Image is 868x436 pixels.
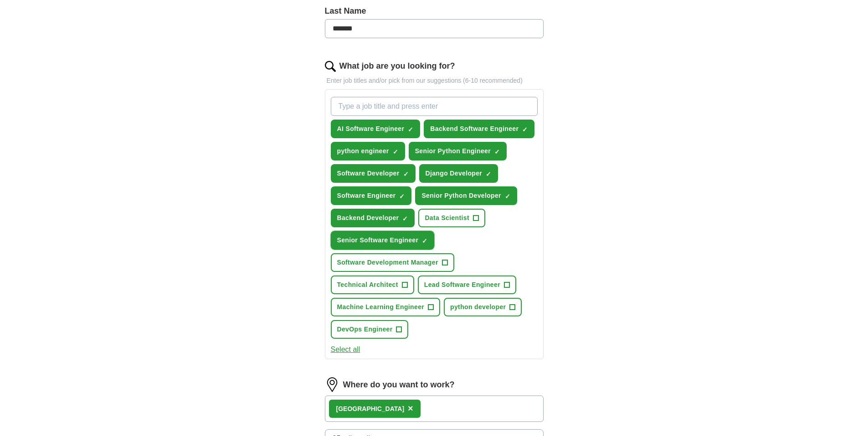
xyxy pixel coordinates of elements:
span: ✓ [403,170,409,178]
input: Type a job title and press enter [331,97,538,116]
button: Data Scientist [418,209,485,227]
button: Select all [331,344,360,355]
button: Technical Architect [331,276,414,294]
span: ✓ [522,126,528,133]
span: DevOps Engineer [337,325,393,334]
span: Data Scientist [425,213,469,223]
span: Senior Python Developer [421,191,501,200]
span: python developer [450,302,506,312]
label: Last Name [325,5,544,17]
span: Django Developer [426,169,483,178]
span: Software Development Manager [337,258,438,267]
span: ✓ [393,148,398,155]
span: Backend Developer [337,213,399,223]
span: Lead Software Engineer [424,280,500,290]
span: ✓ [505,193,510,200]
button: × [408,402,413,416]
button: python engineer✓ [331,142,405,160]
span: Backend Software Engineer [430,124,519,134]
p: Enter job titles and/or pick from our suggestions (6-10 recommended) [325,76,544,85]
span: ✓ [494,148,500,155]
span: Senior Python Engineer [415,146,491,156]
label: What job are you looking for? [339,60,455,72]
button: Senior Software Engineer✓ [331,231,435,250]
span: ✓ [399,193,405,200]
button: DevOps Engineer [331,320,409,339]
button: AI Software Engineer✓ [331,120,421,138]
div: [GEOGRAPHIC_DATA] [336,404,405,414]
button: Software Development Manager [331,253,454,272]
button: Lead Software Engineer [418,276,516,294]
button: Machine Learning Engineer [331,298,441,316]
span: ✓ [422,237,427,245]
button: Django Developer✓ [419,164,498,183]
label: Where do you want to work? [343,379,455,391]
button: Senior Python Engineer✓ [409,142,507,160]
span: Senior Software Engineer [337,236,419,245]
button: Senior Python Developer✓ [415,186,517,205]
span: Software Developer [337,169,400,178]
span: Technical Architect [337,280,398,290]
button: python developer [444,298,522,316]
span: ✓ [408,126,413,133]
button: Software Engineer✓ [331,186,412,205]
span: ✓ [402,215,408,222]
span: Software Engineer [337,191,396,200]
span: ✓ [486,170,491,178]
button: Software Developer✓ [331,164,416,183]
img: location.png [325,377,339,392]
button: Backend Developer✓ [331,209,415,227]
span: × [408,403,413,413]
span: AI Software Engineer [337,124,405,134]
span: python engineer [337,146,389,156]
button: Backend Software Engineer✓ [424,120,534,138]
span: Machine Learning Engineer [337,302,425,312]
img: search.png [325,61,336,72]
